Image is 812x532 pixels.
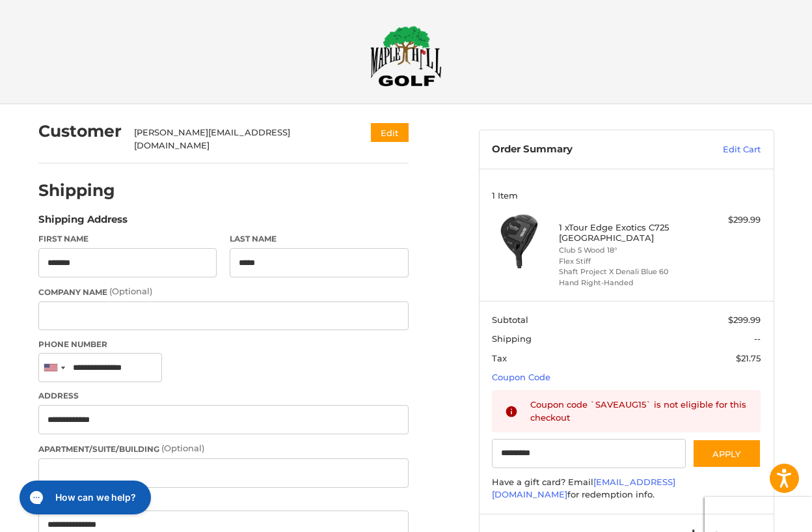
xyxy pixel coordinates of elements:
[559,277,690,288] li: Hand Right-Handed
[492,353,507,363] span: Tax
[38,121,122,141] h2: Customer
[559,256,690,267] li: Flex Stiff
[559,266,690,277] li: Shaft Project X Denali Blue 60
[675,143,761,156] a: Edit Cart
[38,212,128,233] legend: Shipping Address
[38,442,409,455] label: Apartment/Suite/Building
[109,286,152,296] small: (Optional)
[161,443,204,453] small: (Optional)
[559,222,690,244] h4: 1 x Tour Edge Exotics C725 [GEOGRAPHIC_DATA]
[492,143,675,156] h3: Order Summary
[736,353,761,363] span: $21.75
[38,285,409,298] label: Company Name
[492,190,761,201] h3: 1 Item
[371,123,409,142] button: Edit
[492,372,550,382] a: Coupon Code
[692,439,761,468] button: Apply
[492,439,686,468] input: Gift Certificate or Coupon Code
[492,333,532,344] span: Shipping
[754,333,761,344] span: --
[134,126,345,152] div: [PERSON_NAME][EMAIL_ADDRESS][DOMAIN_NAME]
[559,245,690,256] li: Club 5 Wood 18°
[38,180,115,201] h2: Shipping
[530,399,748,424] div: Coupon code `SAVEAUG15` is not eligible for this checkout
[230,233,409,245] label: Last Name
[370,25,442,87] img: Maple Hill Golf
[705,497,812,532] iframe: Google Customer Reviews
[38,390,409,402] label: Address
[694,214,761,227] div: $299.99
[38,339,409,350] label: Phone Number
[39,354,69,382] div: United States: +1
[728,315,761,325] span: $299.99
[38,233,217,245] label: First Name
[13,476,156,519] iframe: Gorgias live chat messenger
[38,496,409,507] label: City
[492,315,528,325] span: Subtotal
[492,476,761,501] div: Have a gift card? Email for redemption info.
